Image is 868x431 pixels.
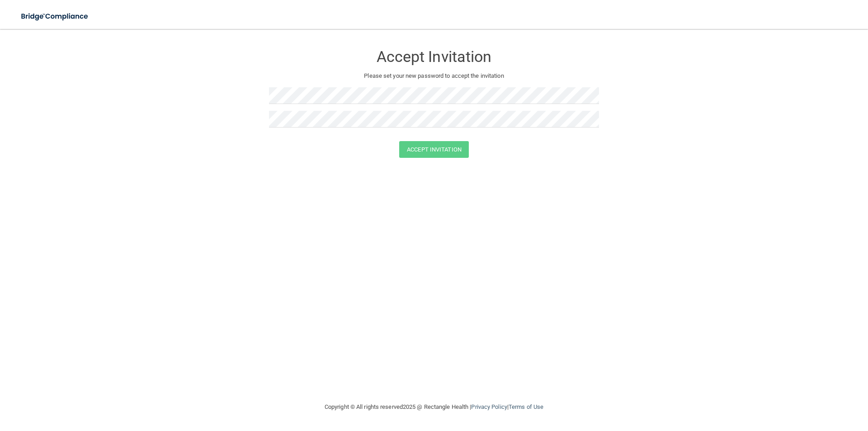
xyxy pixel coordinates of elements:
img: bridge_compliance_login_screen.278c3ca4.svg [14,7,97,26]
a: Privacy Policy [471,403,507,410]
button: Accept Invitation [399,141,469,158]
h3: Accept Invitation [269,48,599,65]
p: Please set your new password to accept the invitation [276,71,592,81]
a: Terms of Use [509,403,543,410]
div: Copyright © All rights reserved 2025 @ Rectangle Health | | [269,393,599,422]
